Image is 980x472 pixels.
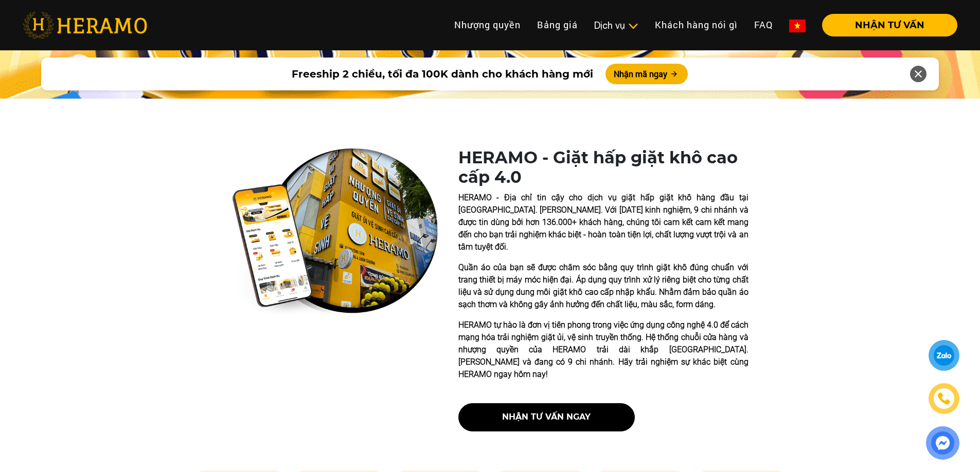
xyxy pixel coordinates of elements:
[647,14,746,36] a: Khách hàng nói gì
[789,20,806,32] img: vn-flag.png
[232,148,438,316] img: heramo-quality-banner
[822,14,957,36] button: NHẬN TƯ VẤN
[929,384,958,413] a: phone-icon
[23,12,147,39] img: heramo-logo.png
[605,64,688,84] button: Nhận mã ngay
[446,14,529,36] a: Nhượng quyền
[628,21,638,31] img: subToggleIcon
[529,14,586,36] a: Bảng giá
[814,21,957,30] a: NHẬN TƯ VẤN
[458,319,749,381] p: HERAMO tự hào là đơn vị tiên phong trong việc ứng dụng công nghệ 4.0 để cách mạng hóa trải nghiệm...
[292,66,593,82] span: Freeship 2 chiều, tối đa 100K dành cho khách hàng mới
[458,192,749,253] p: HERAMO - Địa chỉ tin cậy cho dịch vụ giặt hấp giặt khô hàng đầu tại [GEOGRAPHIC_DATA]. [PERSON_NA...
[746,14,781,36] a: FAQ
[458,261,749,311] p: Quần áo của bạn sẽ được chăm sóc bằng quy trình giặt khô đúng chuẩn với trang thiết bị máy móc hi...
[594,18,638,32] div: Dịch vụ
[936,391,952,406] img: phone-icon
[458,148,749,187] h1: HERAMO - Giặt hấp giặt khô cao cấp 4.0
[458,403,635,431] button: nhận tư vấn ngay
